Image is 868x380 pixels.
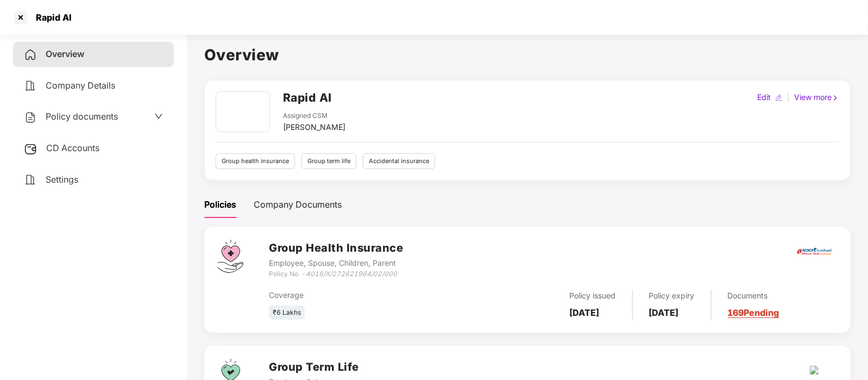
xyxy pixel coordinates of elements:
[728,290,779,302] div: Documents
[204,198,236,211] div: Policies
[254,198,342,211] div: Company Documents
[775,94,783,102] img: editIcon
[283,121,345,133] div: [PERSON_NAME]
[204,43,851,67] h1: Overview
[269,306,305,320] div: ₹6 Lakhs
[649,290,695,302] div: Policy expiry
[755,91,773,103] div: Edit
[217,240,243,273] img: svg+xml;base64,PHN2ZyB4bWxucz0iaHR0cDovL3d3dy53My5vcmcvMjAwMC9zdmciIHdpZHRoPSI0Ny43MTQiIGhlaWdodD...
[269,359,363,376] h3: Group Term Life
[154,112,163,121] span: down
[46,111,118,122] span: Policy documents
[785,91,792,103] div: |
[363,153,435,169] div: Accidental insurance
[269,289,458,301] div: Coverage
[269,257,403,269] div: Employee, Spouse, Children, Parent
[269,269,403,279] div: Policy No. -
[46,174,78,185] span: Settings
[24,48,37,61] img: svg+xml;base64,PHN2ZyB4bWxucz0iaHR0cDovL3d3dy53My5vcmcvMjAwMC9zdmciIHdpZHRoPSIyNCIgaGVpZ2h0PSIyNC...
[301,153,356,169] div: Group term life
[570,290,616,302] div: Policy issued
[649,307,679,318] b: [DATE]
[728,307,779,318] a: 169 Pending
[810,366,819,375] img: digitlife.png
[24,111,37,124] img: svg+xml;base64,PHN2ZyB4bWxucz0iaHR0cDovL3d3dy53My5vcmcvMjAwMC9zdmciIHdpZHRoPSIyNCIgaGVpZ2h0PSIyNC...
[24,142,37,155] img: svg+xml;base64,PHN2ZyB3aWR0aD0iMjUiIGhlaWdodD0iMjQiIHZpZXdCb3g9IjAgMCAyNSAyNCIgZmlsbD0ibm9uZSIgeG...
[570,307,600,318] b: [DATE]
[269,240,403,257] h3: Group Health Insurance
[46,48,84,59] span: Overview
[283,111,345,121] div: Assigned CSM
[795,245,834,258] img: icici.png
[46,80,115,91] span: Company Details
[24,173,37,186] img: svg+xml;base64,PHN2ZyB4bWxucz0iaHR0cDovL3d3dy53My5vcmcvMjAwMC9zdmciIHdpZHRoPSIyNCIgaGVpZ2h0PSIyNC...
[216,153,295,169] div: Group health insurance
[283,89,332,107] h2: Rapid AI
[792,91,841,103] div: View more
[24,79,37,92] img: svg+xml;base64,PHN2ZyB4bWxucz0iaHR0cDovL3d3dy53My5vcmcvMjAwMC9zdmciIHdpZHRoPSIyNCIgaGVpZ2h0PSIyNC...
[46,142,99,153] span: CD Accounts
[832,94,839,102] img: rightIcon
[29,12,72,23] div: Rapid AI
[306,270,397,278] i: 4016/X/272621964/02/000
